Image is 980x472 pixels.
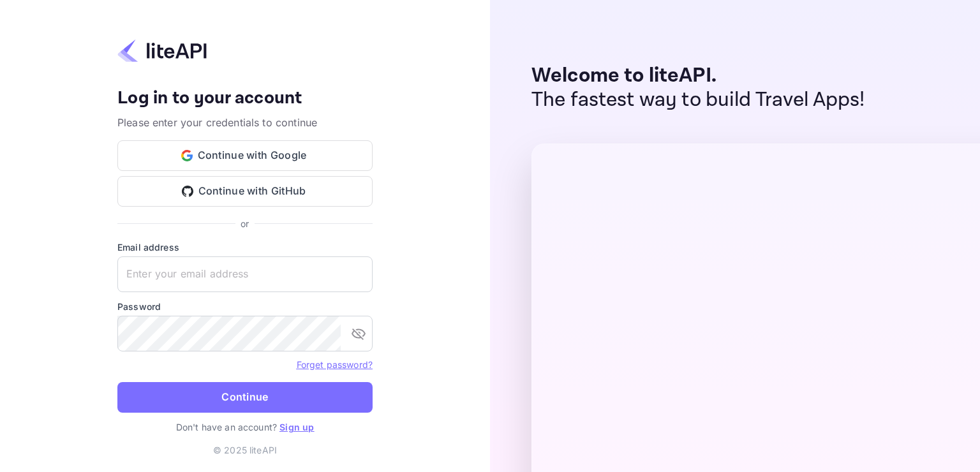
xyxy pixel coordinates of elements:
[297,359,373,370] a: Forget password?
[117,115,373,130] p: Please enter your credentials to continue
[117,87,373,110] h4: Log in to your account
[346,321,371,346] button: toggle password visibility
[117,176,373,207] button: Continue with GitHub
[117,300,373,313] label: Password
[279,422,314,432] a: Sign up
[117,382,373,413] button: Continue
[531,64,865,88] p: Welcome to liteAPI.
[241,217,249,230] p: or
[117,240,373,254] label: Email address
[117,140,373,171] button: Continue with Google
[531,88,865,112] p: The fastest way to build Travel Apps!
[117,38,207,63] img: liteapi
[117,256,373,292] input: Enter your email address
[297,358,373,371] a: Forget password?
[213,443,277,457] p: © 2025 liteAPI
[117,420,373,434] p: Don't have an account?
